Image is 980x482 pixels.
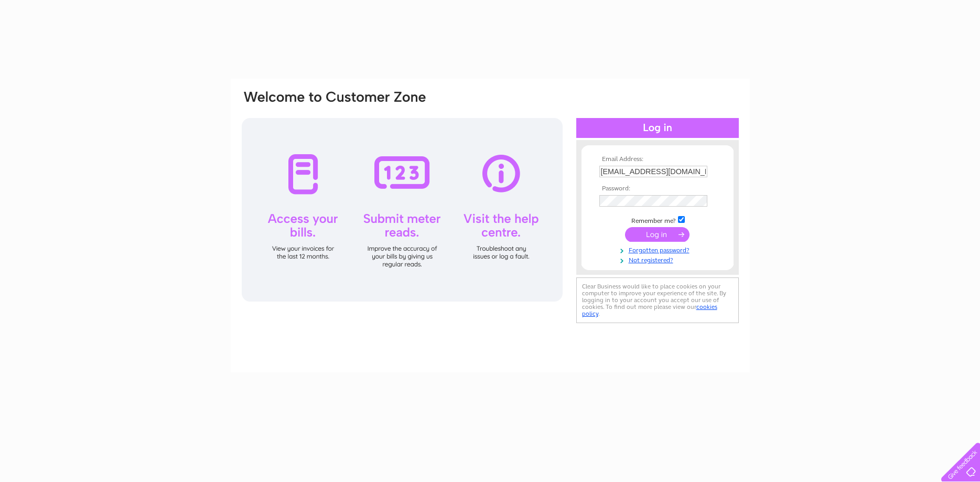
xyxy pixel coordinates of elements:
[599,244,718,254] a: Forgotten password?
[576,277,739,323] div: Clear Business would like to place cookies on your computer to improve your experience of the sit...
[597,156,718,163] th: Email Address:
[599,254,718,264] a: Not registered?
[597,185,718,192] th: Password:
[625,227,690,242] input: Submit
[597,215,718,225] td: Remember me?
[582,303,717,317] a: cookies policy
